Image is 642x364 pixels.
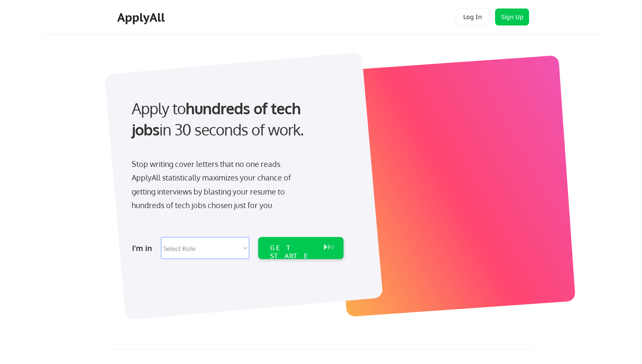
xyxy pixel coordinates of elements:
[456,8,490,25] button: Log In
[270,244,315,268] div: GET STARTED
[132,241,156,255] div: I'm in
[117,10,167,25] div: ApplyAll
[132,98,340,141] div: Apply to in 30 seconds of work.
[132,157,306,212] div: Stop writing cover letters that no one reads. ApplyAll statistically maximizes your chance of get...
[132,99,304,139] strong: hundreds of tech jobs
[495,8,529,25] button: Sign Up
